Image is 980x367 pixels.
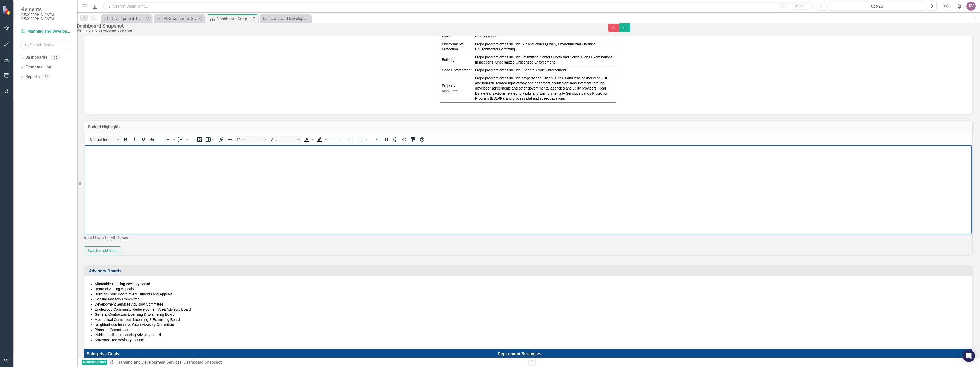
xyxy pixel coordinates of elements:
td: Major program areas include: General Code Enforcement [474,66,616,74]
li: Development Services Advisory Committee [95,302,967,307]
div: % of Land Development On Time Reviews [270,15,310,22]
h3: Advisory Boards [89,269,970,273]
div: 105 [50,55,60,60]
div: Open Intercom Messenger [963,350,975,362]
h3: Budget Highlights [88,125,969,129]
td: Major program areas include: Permitting Centers North and South, Plans Examinations, Inspections,... [474,53,616,66]
span: 16px [237,137,262,142]
a: Dashboards [25,55,47,60]
div: Numbered list [176,136,189,143]
button: Insert image [195,136,204,143]
input: Search ClearPoint... [103,2,813,11]
button: Block Normal Text [88,136,121,143]
button: Align left [328,136,337,143]
button: Insert/edit link [217,136,225,143]
td: Building [440,53,474,66]
img: ClearPoint Strategy [3,6,11,15]
td: Major program areas include property acquisition, surplus and leasing including: CIP and non-CIP ... [474,74,616,103]
span: Arial [271,137,296,142]
small: [GEOGRAPHIC_DATA], [GEOGRAPHIC_DATA] [20,12,71,21]
div: Text color Black [302,136,315,143]
a: PDS Customer Service w/ Accela [155,15,197,22]
li: General Contractors Licensing & Examining Board [95,312,967,317]
a: Elements [25,64,42,70]
button: Decrease indent [364,136,373,143]
span: Scorecard Admin [82,360,107,365]
span: Normal Text [90,137,115,142]
li: Coastal Advisory Committee [95,297,967,302]
div: Dashboard Snapshot [217,16,252,22]
div: Planning and Development Services [77,29,598,32]
span: Elements [20,6,71,12]
li: Planning Commission [95,327,967,332]
div: Bullet list [163,136,176,143]
iframe: Rich Text Area [85,145,972,234]
a: Reports [25,74,40,80]
button: Font Arial [269,136,302,143]
div: PDS Customer Service w/ Accela [164,15,197,22]
button: Bold [121,136,130,143]
button: Switch to old editor [84,246,121,255]
div: Insert Data HTML Token [84,235,972,241]
a: Development Trends [102,15,144,22]
button: Justify [355,136,364,143]
td: Environmental Protection [440,40,474,53]
button: Table [204,136,216,143]
div: 50 [45,65,53,69]
button: Horizontal line [226,136,234,143]
button: Strikethrough [148,136,157,143]
li: Sarasota Tree Advisory Council [95,337,967,343]
input: Search Below... [20,41,71,49]
a: Planning and Development Services [20,29,71,34]
button: Search [786,3,812,10]
td: Major program areas include: Air and Water Quality, Environmental Planning, Environmental Permitting [474,40,616,53]
div: Department Strategies [498,351,970,357]
button: Help [418,136,426,143]
div: Dashboard Snapshot [183,360,222,365]
li: Building Code Board of Adjustments and Appeals [95,292,967,297]
button: Font size 16px [235,136,268,143]
button: CSS Editor [409,136,418,143]
td: Property Management [440,74,474,103]
a: Planning and Development Services [117,360,181,365]
button: RV [966,2,976,11]
span: Search [794,4,805,8]
button: Oct-25 [828,2,926,11]
a: % of Land Development On Time Reviews [261,15,310,22]
div: Enterprise Goals [87,351,493,357]
li: Affordable Housing Advisory Board [95,281,967,286]
div: Oct-25 [830,3,924,9]
div: » [109,360,524,365]
button: Increase indent [373,136,382,143]
button: Underline [139,136,148,143]
td: Code Enforcement [440,66,474,74]
div: Development Trends [111,15,144,22]
div: 24 [42,75,50,79]
li: Mechanical Contractors Licensing & Examining Board [95,317,967,322]
div: Background color Black [315,136,328,143]
li: Board of Zoning Appeals [95,286,967,292]
button: Blockquote [382,136,391,143]
button: Italic [130,136,139,143]
li: Neighborhood Initiative Grant Advisory Committee [95,322,967,327]
button: HTML Editor [400,136,409,143]
div: Dashboard Snapshot [77,23,598,29]
li: Public Facilities Financing Advisory Board [95,332,967,337]
button: Align center [337,136,346,143]
li: Englewood Community Redevelopment Area Advisory Board [95,307,967,312]
button: Align right [346,136,355,143]
button: Emojis [391,136,400,143]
